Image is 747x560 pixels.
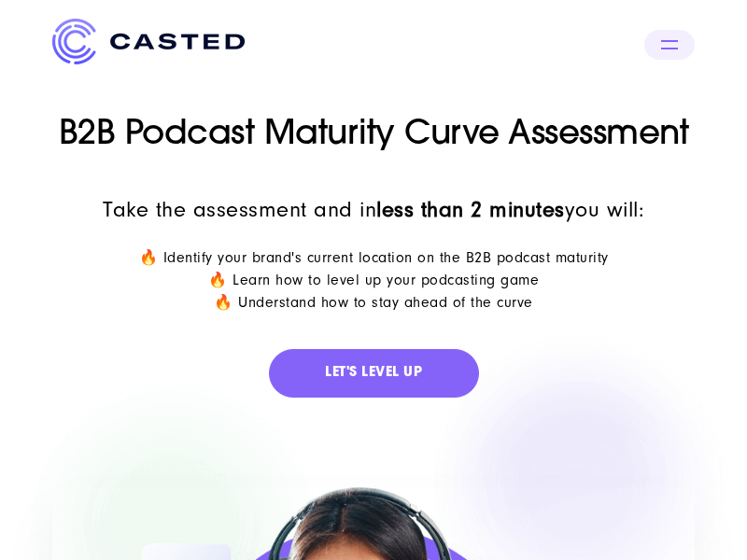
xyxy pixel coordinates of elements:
[103,291,644,314] p: 🔥 Understand how to stay ahead of the curve
[103,246,644,291] div: 🔥 Identify your brand's current location on the B2B podcast maturity 🔥 Learn how to level up your...
[269,349,479,398] a: Let's Level Up
[376,196,565,222] strong: less than 2 minutes
[103,192,644,226] p: Take the assessment and in you will:
[52,19,245,64] img: Casted_Logo_Horizontal_FullColor_PUR_BLUE
[52,116,695,171] h1: B2B Podcast Maturity Curve Assessment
